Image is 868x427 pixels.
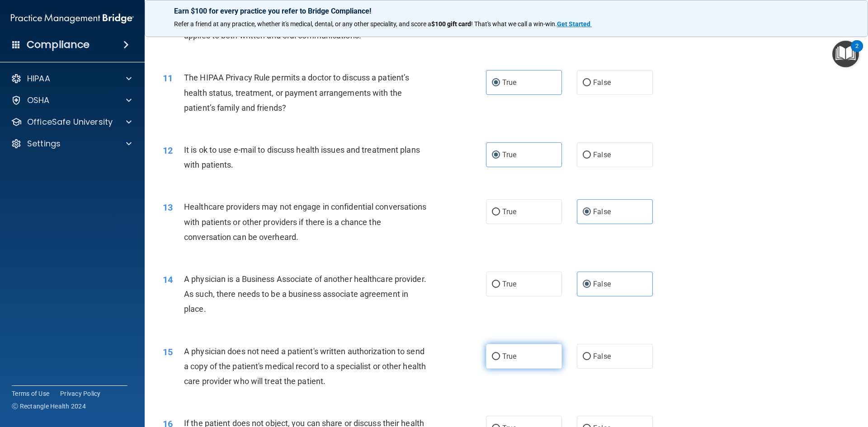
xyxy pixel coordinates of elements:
[492,353,500,360] input: True
[492,209,500,216] input: True
[184,145,420,169] span: It is ok to use e-mail to discuss health issues and treatment plans with patients.
[583,80,591,86] input: False
[11,138,132,149] a: Settings
[184,73,409,112] span: The HIPAA Privacy Rule permits a doctor to discuss a patient’s health status, treatment, or payme...
[502,150,516,159] span: True
[184,274,426,314] span: A physician is a Business Associate of another healthcare provider. As such, there needs to be a ...
[184,202,427,241] span: Healthcare providers may not engage in confidential conversations with patients or other provider...
[60,389,101,398] a: Privacy Policy
[593,207,611,216] span: False
[492,80,500,86] input: True
[27,38,90,51] h4: Compliance
[27,117,113,127] p: OfficeSafe University
[492,281,500,288] input: True
[502,207,516,216] span: True
[163,202,173,213] span: 13
[492,152,500,159] input: True
[12,402,86,411] span: Ⓒ Rectangle Health 2024
[27,138,61,149] p: Settings
[502,352,516,361] span: True
[593,352,611,361] span: False
[583,281,591,288] input: False
[583,353,591,360] input: False
[11,9,134,28] img: PMB logo
[502,280,516,288] span: True
[593,280,611,288] span: False
[855,46,859,58] div: 2
[163,73,173,84] span: 11
[163,274,173,285] span: 14
[557,20,592,28] a: Get Started
[163,347,173,357] span: 15
[174,7,839,15] p: Earn $100 for every practice you refer to Bridge Compliance!
[832,41,859,67] button: Open Resource Center, 2 new notifications
[583,152,591,159] input: False
[593,78,611,87] span: False
[12,389,49,398] a: Terms of Use
[11,73,132,84] a: HIPAA
[27,95,50,106] p: OSHA
[471,20,557,28] span: ! That's what we call a win-win.
[557,20,590,28] strong: Get Started
[27,73,50,84] p: HIPAA
[11,95,132,106] a: OSHA
[583,209,591,216] input: False
[502,78,516,87] span: True
[11,117,132,127] a: OfficeSafe University
[431,20,471,28] strong: $100 gift card
[174,20,431,28] span: Refer a friend at any practice, whether it's medical, dental, or any other speciality, and score a
[163,145,173,156] span: 12
[593,150,611,159] span: False
[184,347,426,386] span: A physician does not need a patient's written authorization to send a copy of the patient's medic...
